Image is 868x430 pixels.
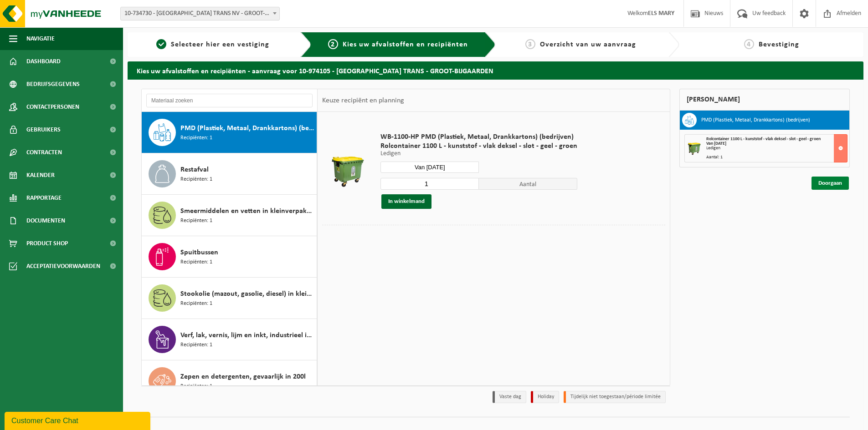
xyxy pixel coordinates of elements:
li: Tijdelijk niet toegestaan/période limitée [564,391,666,403]
span: Gebruikers [26,118,61,141]
div: Ledigen [706,146,847,151]
span: Restafval [180,164,209,175]
div: Aantal: 1 [706,155,847,160]
span: 10-734730 - BENELUX TRANS NV - GROOT-BIJGAARDEN [121,7,279,20]
span: Recipiënten: 1 [180,341,212,349]
span: PMD (Plastiek, Metaal, Drankkartons) (bedrijven) [180,123,314,134]
span: Navigatie [26,27,55,50]
h3: PMD (Plastiek, Metaal, Drankkartons) (bedrijven) [701,113,810,127]
strong: ELS MARY [648,10,674,17]
span: Recipiënten: 1 [180,299,212,308]
span: Documenten [26,209,65,232]
span: WB-1100-HP PMD (Plastiek, Metaal, Drankkartons) (bedrijven) [380,132,577,142]
button: Zepen en detergenten, gevaarlijk in 200l Recipiënten: 1 [142,360,317,402]
button: PMD (Plastiek, Metaal, Drankkartons) (bedrijven) Recipiënten: 1 [142,112,317,153]
span: Rapportage [26,187,62,209]
input: Selecteer datum [380,162,479,173]
span: Recipiënten: 1 [180,134,212,142]
span: 3 [525,39,535,49]
div: [PERSON_NAME] [679,89,850,111]
span: Recipiënten: 1 [180,175,212,184]
span: Spuitbussen [180,247,218,258]
span: 10-734730 - BENELUX TRANS NV - GROOT-BIJGAARDEN [120,7,280,20]
button: Smeermiddelen en vetten in kleinverpakking Recipiënten: 1 [142,195,317,236]
span: Dashboard [26,50,61,73]
span: 2 [328,39,338,49]
span: Contracten [26,141,62,164]
span: Overzicht van uw aanvraag [540,41,636,48]
span: Kalender [26,164,55,187]
p: Ledigen [380,151,577,157]
h2: Kies uw afvalstoffen en recipiënten - aanvraag voor 10-974105 - [GEOGRAPHIC_DATA] TRANS - GROOT-B... [128,61,863,79]
button: In winkelmand [381,194,431,209]
span: Acceptatievoorwaarden [26,255,100,278]
li: Vaste dag [493,391,526,403]
span: Aantal [479,178,577,190]
span: Zepen en detergenten, gevaarlijk in 200l [180,371,306,382]
button: Stookolie (mazout, gasolie, diesel) in kleinverpakking Recipiënten: 1 [142,278,317,319]
span: Bedrijfsgegevens [26,73,80,96]
span: Recipiënten: 1 [180,258,212,267]
strong: Van [DATE] [706,141,726,146]
div: Keuze recipiënt en planning [318,89,409,112]
button: Spuitbussen Recipiënten: 1 [142,236,317,278]
iframe: chat widget [5,410,152,430]
a: 1Selecteer hier een vestiging [132,39,293,50]
li: Holiday [531,391,559,403]
span: Recipiënten: 1 [180,382,212,391]
button: Restafval Recipiënten: 1 [142,153,317,195]
span: Rolcontainer 1100 L - kunststof - vlak deksel - slot - geel - groen [706,137,821,142]
span: Verf, lak, vernis, lijm en inkt, industrieel in kleinverpakking [180,330,314,341]
button: Verf, lak, vernis, lijm en inkt, industrieel in kleinverpakking Recipiënten: 1 [142,319,317,360]
span: Contactpersonen [26,96,79,118]
span: Smeermiddelen en vetten in kleinverpakking [180,206,314,217]
span: Recipiënten: 1 [180,217,212,225]
span: 4 [744,39,754,49]
span: Selecteer hier een vestiging [171,41,269,48]
span: 1 [156,39,166,49]
span: Stookolie (mazout, gasolie, diesel) in kleinverpakking [180,288,314,299]
span: Bevestiging [759,41,799,48]
span: Kies uw afvalstoffen en recipiënten [343,41,468,48]
a: Doorgaan [812,177,849,190]
input: Materiaal zoeken [146,94,313,107]
span: Rolcontainer 1100 L - kunststof - vlak deksel - slot - geel - groen [380,142,577,151]
span: Product Shop [26,232,68,255]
